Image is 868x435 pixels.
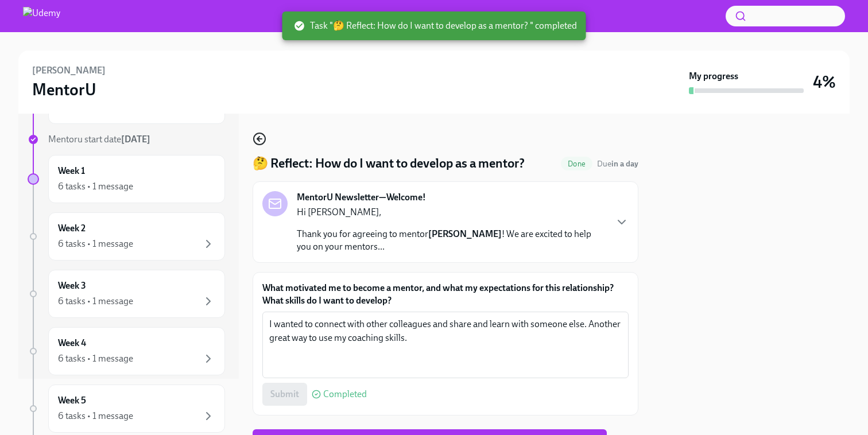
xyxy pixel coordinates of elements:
[58,394,86,407] h6: Week 5
[262,282,629,307] label: What motivated me to become a mentor, and what my expectations for this relationship? What skills...
[597,158,638,169] span: September 19th, 2025 10:00
[597,159,638,169] span: Due
[28,133,225,146] a: Mentoru start date[DATE]
[253,155,525,172] h4: 🤔 Reflect: How do I want to develop as a mentor?
[32,79,96,100] h3: MentorU
[28,155,225,203] a: Week 16 tasks • 1 message
[58,352,133,365] div: 6 tasks • 1 message
[48,134,150,145] span: Mentoru start date
[32,64,106,77] h6: [PERSON_NAME]
[28,327,225,375] a: Week 46 tasks • 1 message
[58,222,86,235] h6: Week 2
[297,191,426,204] strong: MentorU Newsletter—Welcome!
[297,228,606,253] p: Thank you for agreeing to mentor ! We are excited to help you on your mentors...
[23,7,60,25] img: Udemy
[428,228,502,239] strong: [PERSON_NAME]
[611,159,638,169] strong: in a day
[813,72,836,92] h3: 4%
[58,337,86,349] h6: Week 4
[28,384,225,433] a: Week 56 tasks • 1 message
[689,70,738,83] strong: My progress
[58,165,85,177] h6: Week 1
[28,212,225,261] a: Week 26 tasks • 1 message
[323,390,367,399] span: Completed
[269,317,622,372] textarea: I wanted to connect with other colleagues and share and learn with someone else. Another great wa...
[561,160,592,168] span: Done
[58,279,86,292] h6: Week 3
[28,270,225,318] a: Week 36 tasks • 1 message
[121,134,150,145] strong: [DATE]
[58,238,133,250] div: 6 tasks • 1 message
[58,410,133,422] div: 6 tasks • 1 message
[297,206,606,219] p: Hi [PERSON_NAME],
[58,295,133,308] div: 6 tasks • 1 message
[294,20,577,32] span: Task "🤔 Reflect: How do I want to develop as a mentor? " completed
[58,180,133,193] div: 6 tasks • 1 message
